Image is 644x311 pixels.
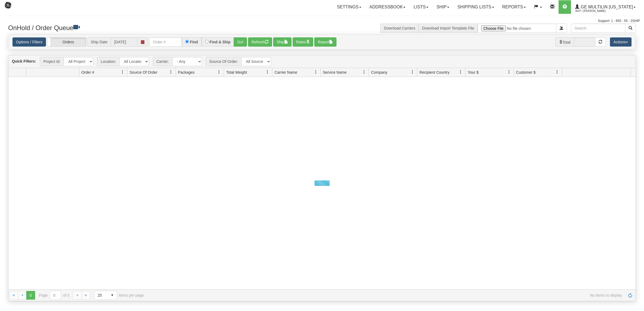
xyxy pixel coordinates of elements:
button: Refresh [248,37,272,47]
span: Page of 0 [39,291,70,300]
span: Source Of Order [130,70,157,75]
span: Your $ [468,70,478,75]
a: Shipping lists [453,0,498,14]
h3: OnHold / Order Queue [8,24,318,31]
span: Page sizes drop down [94,291,117,300]
span: Project Id: [40,57,64,66]
span: Source Of Order: [206,57,242,66]
span: Carrier: [153,57,172,66]
a: Carrier Name filter column settings [311,67,321,77]
a: Refresh [626,291,635,300]
button: Report [314,37,336,47]
span: Page 0 [26,291,35,300]
a: Download Carriers [384,26,415,30]
input: Order # [149,37,182,47]
span: Carrier Name [275,70,297,75]
a: Settings [333,0,365,14]
a: Service Name filter column settings [359,67,369,77]
span: Service Name [323,70,347,75]
button: Actions [610,37,632,47]
button: Rates [293,37,313,47]
span: Total [555,37,574,47]
span: Recipient Country [420,70,450,75]
a: Company filter column settings [408,67,417,77]
a: Addressbook [365,0,410,14]
button: Ship [273,37,292,47]
a: Order # filter column settings [118,67,127,77]
a: Lists [409,0,432,14]
button: Go! [234,37,247,47]
a: Total Weight filter column settings [263,67,272,77]
input: Import [478,24,556,33]
span: items per page [94,291,144,300]
span: GE Multilin [US_STATE] [579,5,633,9]
label: Quick Filters: [12,59,36,64]
div: Support: 1 - 855 - 55 - 2SHIP [4,19,640,23]
span: Order # [81,70,94,75]
span: 3047 / [PERSON_NAME] [575,8,616,14]
span: Location: [97,57,119,66]
div: grid toolbar [8,55,636,68]
span: Ship Date [87,37,111,47]
label: Orders [47,38,86,46]
span: select [108,291,117,300]
a: Recipient Country filter column settings [456,67,465,77]
a: Reports [498,0,530,14]
a: Customer $ filter column settings [553,67,562,77]
label: Find [190,40,198,44]
a: Download Import Template File [422,26,474,30]
input: Search [571,24,625,33]
a: GE Multilin [US_STATE] 3047 / [PERSON_NAME] [571,0,640,14]
button: Search [625,24,636,33]
span: Total Weight [226,70,247,75]
a: Your $ filter column settings [504,67,514,77]
a: Packages filter column settings [214,67,224,77]
span: 25 [98,293,105,298]
a: Options / Filters [12,37,46,47]
a: Source Of Order filter column settings [166,67,176,77]
span: Company [371,70,387,75]
label: Find & Ship [210,40,231,44]
span: Customer $ [516,70,536,75]
img: logo3047.jpg [4,1,32,15]
a: Ship [432,0,453,14]
span: Packages [178,70,194,75]
span: No items to display [151,293,622,297]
